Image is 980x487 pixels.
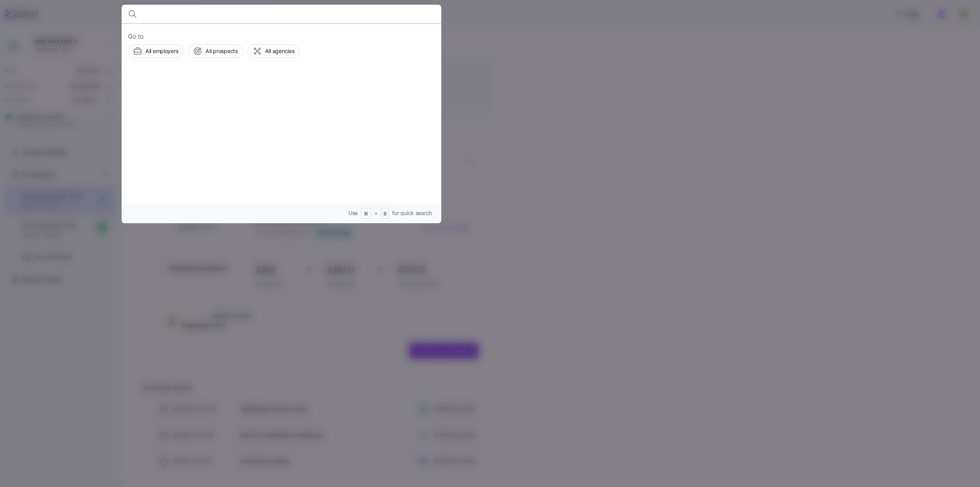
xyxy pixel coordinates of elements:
[205,47,237,55] span: All prospects
[145,47,178,55] span: All employers
[128,32,435,41] span: Go to
[248,44,300,58] button: All agencies
[128,44,183,58] button: All employers
[348,209,358,217] span: Use
[392,209,432,217] span: for quick search
[374,209,378,217] span: +
[188,44,242,58] button: All prospects
[364,211,368,217] span: ⌘
[384,211,387,217] span: B
[265,47,295,55] span: All agencies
